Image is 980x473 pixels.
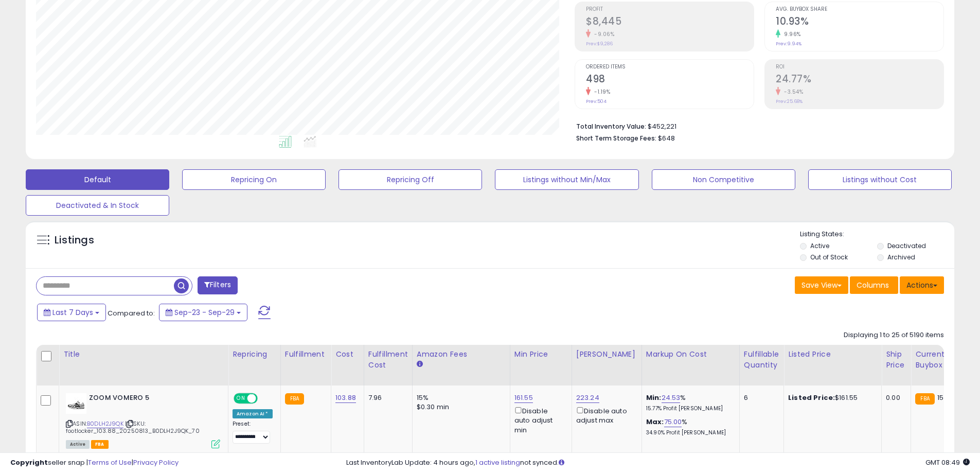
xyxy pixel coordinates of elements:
[776,41,801,47] small: Prev: 9.94%
[576,122,646,131] b: Total Inventory Value:
[514,405,564,435] div: Disable auto adjust min
[788,349,877,360] div: Listed Price
[646,405,732,412] p: 15.77% Profit [PERSON_NAME]
[744,393,776,402] div: 6
[63,349,224,360] div: Title
[591,30,614,38] small: -9.06%
[886,349,906,371] div: Ship Price
[256,394,273,403] span: OFF
[417,393,502,402] div: 15%
[91,440,109,449] span: FBA
[776,73,943,87] h2: 24.77%
[586,7,754,12] span: Profit
[88,458,132,467] a: Terms of Use
[10,458,48,467] strong: Copyright
[808,169,952,190] button: Listings without Cost
[776,98,803,104] small: Prev: 25.68%
[658,133,675,143] span: $648
[586,98,607,104] small: Prev: 504
[133,458,179,467] a: Privacy Policy
[646,417,732,436] div: %
[800,230,954,239] p: Listing States:
[576,393,599,403] a: 223.24
[646,429,732,436] p: 34.90% Profit [PERSON_NAME]
[886,393,903,402] div: 0.00
[576,405,634,425] div: Disable auto adjust max
[780,30,801,38] small: 9.96%
[233,409,273,418] div: Amazon AI *
[810,241,829,250] label: Active
[642,345,739,386] th: The percentage added to the cost of goods (COGS) that forms the calculator for Min & Max prices.
[586,41,613,47] small: Prev: $9,286
[66,393,220,447] div: ASIN:
[37,304,106,321] button: Last 7 Days
[233,349,276,360] div: Repricing
[586,15,754,29] h2: $8,445
[652,169,795,190] button: Non Competitive
[662,393,681,403] a: 24.53
[776,7,943,12] span: Avg. Buybox Share
[66,393,86,414] img: 31x3N0tgVaL._SL40_.jpg
[87,419,123,428] a: B0DLH2J9QK
[66,440,90,449] span: All listings currently available for purchase on Amazon
[346,458,970,468] div: Last InventoryLab Update: 4 hours ago, not synced.
[338,169,482,190] button: Repricing Off
[937,393,958,402] span: 154.59
[576,349,637,360] div: [PERSON_NAME]
[198,276,238,294] button: Filters
[925,458,970,467] span: 2025-10-7 08:49 GMT
[586,64,754,70] span: Ordered Items
[844,330,944,340] div: Displaying 1 to 25 of 5190 items
[900,276,944,294] button: Actions
[233,421,273,444] div: Preset:
[417,360,423,369] small: Amazon Fees.
[646,417,664,427] b: Max:
[744,349,779,371] div: Fulfillable Quantity
[915,349,968,371] div: Current Buybox Price
[10,458,179,468] div: seller snap | |
[52,307,93,318] span: Last 7 Days
[887,253,915,261] label: Archived
[514,349,567,360] div: Min Price
[776,15,943,29] h2: 10.93%
[335,393,356,403] a: 103.88
[66,419,200,435] span: | SKU: footlocker_103.88_20250813_B0DLH2J9QK_70
[55,233,94,248] h5: Listings
[174,307,235,318] span: Sep-23 - Sep-29
[285,349,327,360] div: Fulfillment
[915,393,934,405] small: FBA
[235,394,247,403] span: ON
[368,393,404,402] div: 7.96
[108,308,155,318] span: Compared to:
[26,169,169,190] button: Default
[591,88,610,96] small: -1.19%
[788,393,874,402] div: $161.55
[576,134,656,143] b: Short Term Storage Fees:
[285,393,304,405] small: FBA
[646,349,735,360] div: Markup on Cost
[417,402,502,412] div: $0.30 min
[788,393,835,402] b: Listed Price:
[495,169,638,190] button: Listings without Min/Max
[26,195,169,216] button: Deactivated & In Stock
[664,417,682,427] a: 75.00
[850,276,898,294] button: Columns
[475,458,520,467] a: 1 active listing
[887,241,926,250] label: Deactivated
[776,64,943,70] span: ROI
[514,393,533,403] a: 161.55
[417,349,506,360] div: Amazon Fees
[646,393,732,412] div: %
[586,73,754,87] h2: 498
[159,304,247,321] button: Sep-23 - Sep-29
[795,276,848,294] button: Save View
[89,393,214,406] b: ZOOM VOMERO 5
[780,88,803,96] small: -3.54%
[335,349,360,360] div: Cost
[368,349,408,371] div: Fulfillment Cost
[182,169,326,190] button: Repricing On
[857,280,889,290] span: Columns
[810,253,848,261] label: Out of Stock
[576,119,936,132] li: $452,221
[646,393,662,402] b: Min:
